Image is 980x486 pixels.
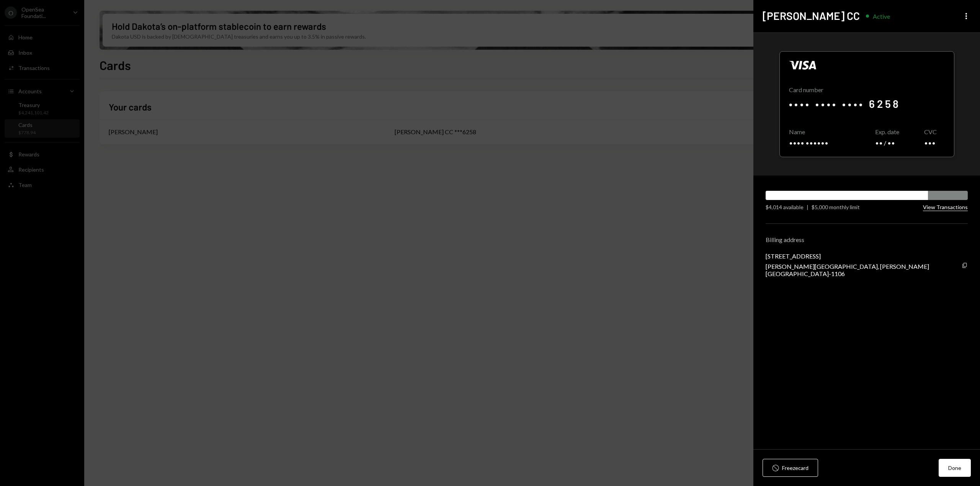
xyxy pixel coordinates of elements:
[807,203,808,211] div: |
[766,236,968,243] div: Billing address
[766,263,962,277] div: [PERSON_NAME][GEOGRAPHIC_DATA], [PERSON_NAME][GEOGRAPHIC_DATA]-1106
[782,464,808,472] div: Freeze card
[812,203,860,211] div: $5,000 monthly limit
[766,203,804,211] div: $4,014 available
[763,459,818,477] button: Freezecard
[939,459,971,477] button: Done
[923,204,968,211] button: View Transactions
[779,51,954,157] div: Click to reveal
[766,252,962,260] div: [STREET_ADDRESS]
[763,8,860,23] h2: [PERSON_NAME] CC
[873,13,890,20] div: Active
